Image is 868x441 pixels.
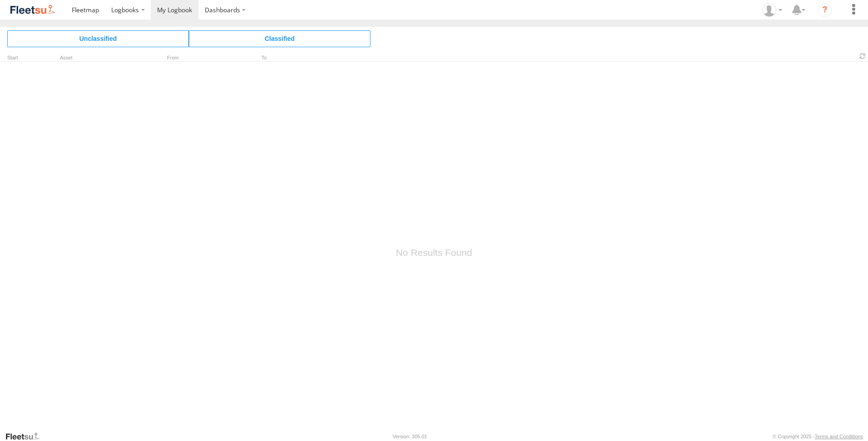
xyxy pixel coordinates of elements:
div: Click to Sort [7,56,35,60]
a: Visit our Website [5,432,47,441]
span: Refresh [857,52,868,60]
div: © Copyright 2025 - [773,434,863,439]
div: Scott Hughes [759,3,785,17]
a: Terms and Conditions [815,434,863,439]
i: ? [818,3,832,17]
img: fleetsu-logo-horizontal.svg [9,4,56,16]
div: Version: 305.01 [393,434,427,439]
div: Asset [60,56,151,60]
div: From [154,56,245,60]
div: To [249,56,340,60]
span: Click to view Unclassified Trips [7,30,189,47]
span: Click to view Classified Trips [189,30,370,47]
